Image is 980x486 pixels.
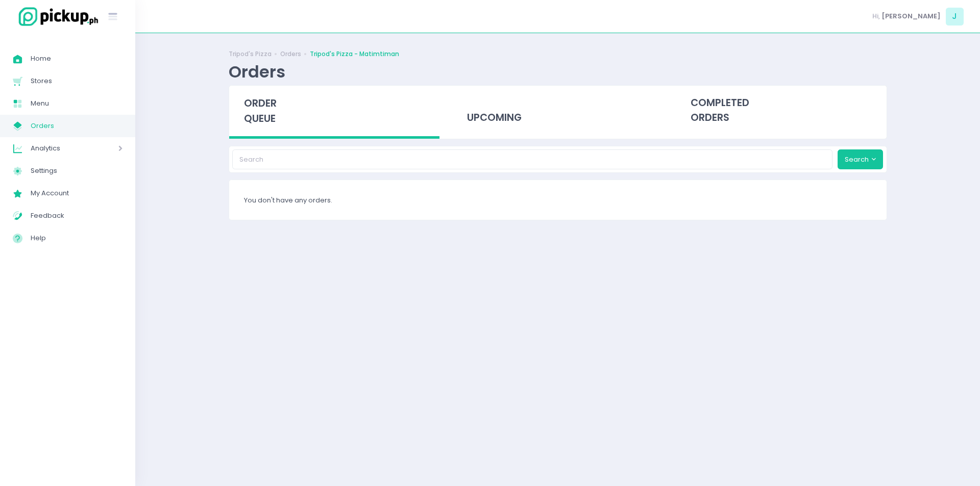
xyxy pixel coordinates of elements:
[229,49,272,59] a: Tripod's Pizza
[13,6,100,28] img: logo
[872,11,880,21] span: Hi,
[280,49,301,59] a: Orders
[229,180,887,220] div: You don't have any orders.
[31,164,122,177] span: Settings
[232,149,832,169] input: Search
[31,74,122,88] span: Stores
[31,97,122,110] span: Menu
[244,96,277,125] span: order queue
[31,142,89,155] span: Analytics
[31,52,122,65] span: Home
[881,11,941,21] span: [PERSON_NAME]
[310,49,399,59] a: Tripod's Pizza - Matimtiman
[676,86,887,136] div: completed orders
[452,86,663,136] div: upcoming
[31,119,122,133] span: Orders
[838,149,884,169] button: Search
[31,187,122,200] span: My Account
[31,232,122,245] span: Help
[31,209,122,222] span: Feedback
[229,62,285,82] div: Orders
[946,8,964,25] span: J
